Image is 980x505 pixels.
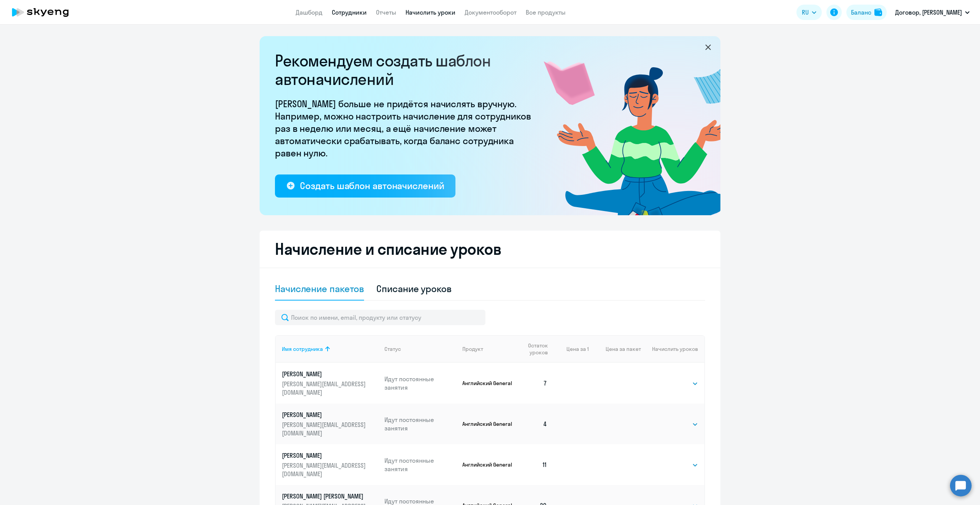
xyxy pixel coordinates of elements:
[520,342,548,356] span: Остаток уроков
[282,346,378,352] div: Имя сотрудника
[275,282,364,295] div: Начисление пакетов
[282,492,368,500] p: [PERSON_NAME] [PERSON_NAME]
[282,461,368,478] p: [PERSON_NAME][EMAIL_ADDRESS][DOMAIN_NAME]
[384,415,457,432] p: Идут постоянные занятия
[282,370,378,397] a: [PERSON_NAME][PERSON_NAME][EMAIL_ADDRESS][DOMAIN_NAME]
[796,5,822,20] button: RU
[282,380,368,397] p: [PERSON_NAME][EMAIL_ADDRESS][DOMAIN_NAME]
[514,444,553,485] td: 11
[282,346,323,352] div: Имя сотрудника
[282,410,368,419] p: [PERSON_NAME]
[282,451,368,460] p: [PERSON_NAME]
[526,8,566,16] a: Все продукты
[376,8,396,16] a: Отчеты
[465,8,516,16] a: Документооборот
[514,404,553,444] td: 4
[332,8,367,16] a: Сотрудники
[282,410,378,437] a: [PERSON_NAME][PERSON_NAME][EMAIL_ADDRESS][DOMAIN_NAME]
[802,8,809,17] span: RU
[282,420,368,437] p: [PERSON_NAME][EMAIL_ADDRESS][DOMAIN_NAME]
[282,370,368,378] p: [PERSON_NAME]
[589,335,641,363] th: Цена за пакет
[384,346,401,352] div: Статус
[891,3,973,22] button: Договор, [PERSON_NAME]
[275,310,485,325] input: Поиск по имени, email, продукту или статусу
[406,8,455,16] a: Начислить уроки
[641,335,704,363] th: Начислить уроков
[520,342,553,356] div: Остаток уроков
[282,451,378,478] a: [PERSON_NAME][PERSON_NAME][EMAIL_ADDRESS][DOMAIN_NAME]
[462,380,514,387] p: Английский General
[275,174,455,198] button: Создать шаблон автоначислений
[275,98,536,159] p: [PERSON_NAME] больше не придётся начислять вручную. Например, можно настроить начисление для сотр...
[384,456,457,473] p: Идут постоянные занятия
[275,51,536,88] h2: Рекомендуем создать шаблон автоначислений
[275,240,705,258] h2: Начисление и списание уроков
[376,282,452,295] div: Списание уроков
[514,363,553,404] td: 7
[895,8,962,17] p: Договор, [PERSON_NAME]
[296,8,323,16] a: Дашборд
[300,179,444,192] div: Создать шаблон автоначислений
[462,346,483,352] div: Продукт
[851,8,871,17] div: Баланс
[553,335,589,363] th: Цена за 1
[874,8,882,16] img: balance
[462,461,514,468] p: Английский General
[384,375,457,392] p: Идут постоянные занятия
[384,346,457,352] div: Статус
[462,420,514,427] p: Английский General
[846,5,887,20] button: Балансbalance
[462,346,514,352] div: Продукт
